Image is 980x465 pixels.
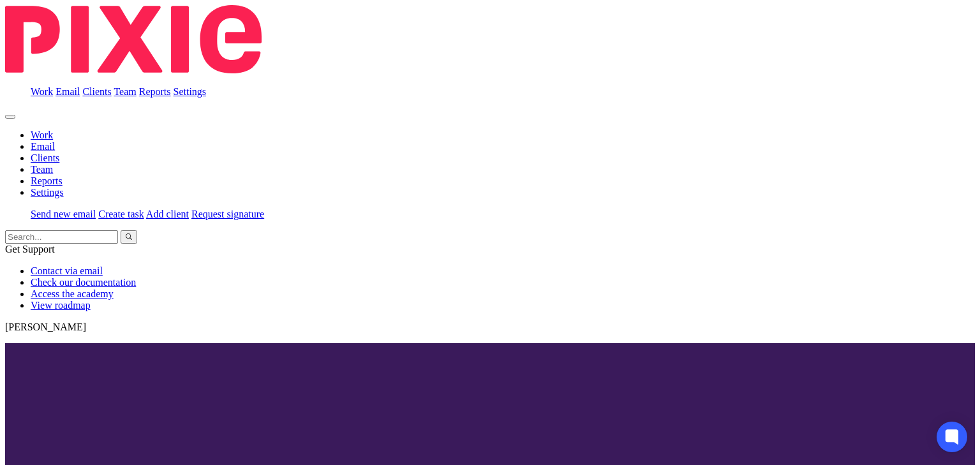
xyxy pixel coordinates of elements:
[5,5,262,73] img: Pixie
[31,209,96,219] a: Send new email
[31,141,55,152] a: Email
[121,230,137,244] button: Search
[98,209,144,219] a: Create task
[31,129,53,140] a: Work
[31,288,114,299] a: Access the academy
[56,86,80,97] a: Email
[5,321,975,333] p: [PERSON_NAME]
[114,86,136,97] a: Team
[31,175,63,186] a: Reports
[191,209,264,219] a: Request signature
[139,86,171,97] a: Reports
[31,152,59,163] a: Clients
[174,86,207,97] a: Settings
[31,277,136,288] a: Check our documentation
[31,300,91,311] a: View roadmap
[82,86,111,97] a: Clients
[31,187,64,198] a: Settings
[5,230,118,244] input: Search
[146,209,189,219] a: Add client
[31,265,103,276] a: Contact via email
[31,164,53,175] a: Team
[31,86,53,97] a: Work
[5,244,55,255] span: Get Support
